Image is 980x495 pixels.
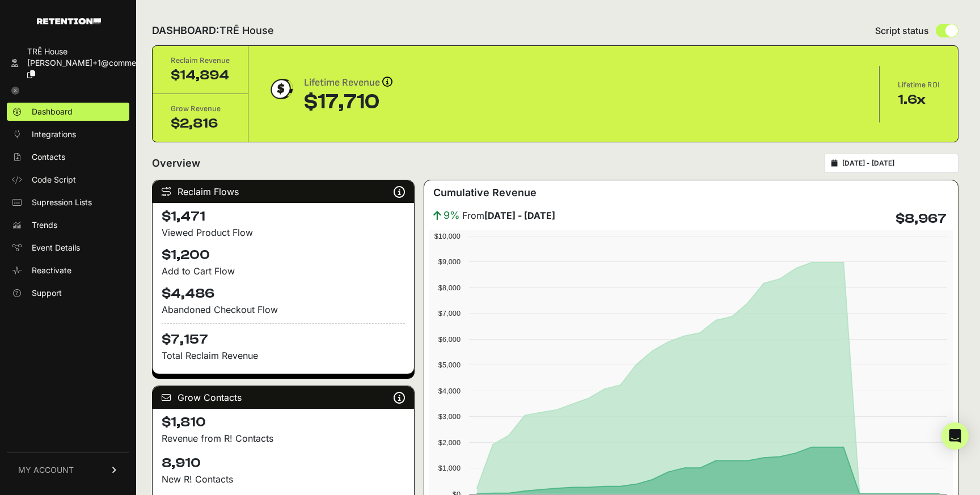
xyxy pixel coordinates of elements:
[171,66,230,84] div: $14,894
[162,226,405,239] div: Viewed Product Flow
[153,386,414,409] div: Grow Contacts
[7,148,129,166] a: Contacts
[162,208,405,226] h4: $1,471
[433,185,537,201] h3: Cumulative Revenue
[304,75,392,91] div: Lifetime Revenue
[162,472,405,486] p: New R! Contacts
[27,46,150,57] div: TRĒ House
[32,287,62,299] span: Support
[7,103,129,121] a: Dashboard
[171,115,230,133] div: $2,816
[32,265,71,276] span: Reactivate
[438,284,461,292] text: $8,000
[7,43,129,83] a: TRĒ House [PERSON_NAME]+1@commerc...
[438,361,461,369] text: $5,000
[162,303,405,316] div: Abandoned Checkout Flow
[32,129,76,140] span: Integrations
[171,103,230,115] div: Grow Revenue
[162,431,405,445] p: Revenue from R! Contacts
[438,309,461,318] text: $7,000
[27,58,150,67] span: [PERSON_NAME]+1@commerc...
[152,155,200,171] h2: Overview
[443,208,460,223] span: 9%
[898,79,940,91] div: Lifetime ROI
[895,210,947,228] h4: $8,967
[32,219,57,231] span: Trends
[7,125,129,143] a: Integrations
[162,413,405,431] h4: $1,810
[162,246,405,264] h4: $1,200
[7,171,129,189] a: Code Script
[219,24,274,36] span: TRĒ House
[898,91,940,109] div: 1.6x
[32,242,80,253] span: Event Details
[875,24,929,37] span: Script status
[32,174,76,185] span: Code Script
[32,197,92,208] span: Supression Lists
[941,422,969,450] div: Open Intercom Messenger
[7,216,129,234] a: Trends
[438,335,461,344] text: $6,000
[162,264,405,278] div: Add to Cart Flow
[152,23,274,39] h2: DASHBOARD:
[438,438,461,447] text: $2,000
[7,193,129,211] a: Supression Lists
[162,454,405,472] h4: 8,910
[32,151,65,163] span: Contacts
[7,284,129,302] a: Support
[304,91,392,113] div: $17,710
[462,209,555,222] span: From
[438,412,461,421] text: $3,000
[162,285,405,303] h4: $4,486
[438,387,461,395] text: $4,000
[484,210,555,221] strong: [DATE] - [DATE]
[7,261,129,280] a: Reactivate
[438,257,461,266] text: $9,000
[32,106,73,117] span: Dashboard
[438,464,461,472] text: $1,000
[7,452,129,487] a: MY ACCOUNT
[37,18,101,24] img: Retention.com
[171,55,230,66] div: Reclaim Revenue
[434,232,461,240] text: $10,000
[162,349,405,362] p: Total Reclaim Revenue
[7,239,129,257] a: Event Details
[18,464,74,476] span: MY ACCOUNT
[162,323,405,349] h4: $7,157
[267,75,295,103] img: dollar-coin-05c43ed7efb7bc0c12610022525b4bbbb207c7efeef5aecc26f025e68dcafac9.png
[153,180,414,203] div: Reclaim Flows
